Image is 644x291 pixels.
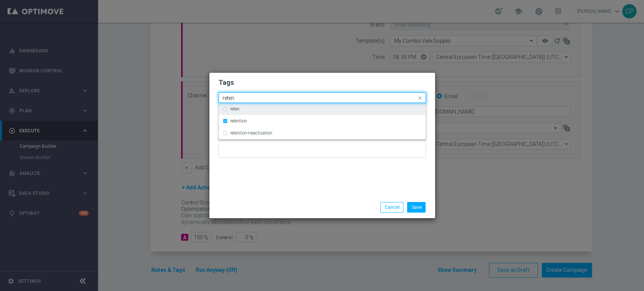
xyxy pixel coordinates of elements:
[218,103,426,139] ng-dropdown-panel: Options list
[230,131,272,135] label: retention+reactivation
[407,202,426,213] button: Save
[223,103,422,115] div: reten
[380,202,403,213] button: Cancel
[230,107,240,111] label: reten
[218,92,426,103] ng-select: all, retention
[223,115,422,127] div: retention
[223,127,422,139] div: retention+reactivation
[230,119,247,123] label: retention
[218,78,426,87] h2: Tags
